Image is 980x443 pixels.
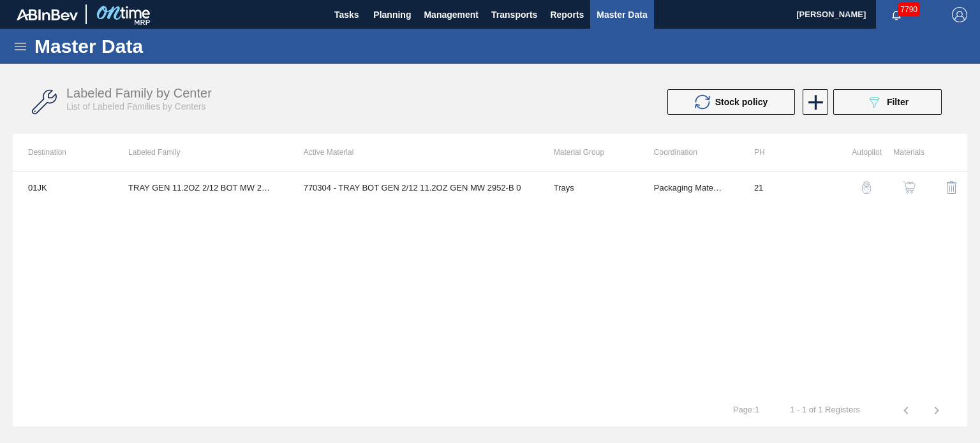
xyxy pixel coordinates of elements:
[373,7,411,22] span: Planning
[667,89,795,115] button: Stock policy
[550,7,584,22] span: Reports
[715,97,768,107] span: Stock policy
[876,6,917,24] button: Notifications
[882,134,924,171] th: Materials
[860,181,873,194] img: auto-pilot-icon
[839,134,882,171] th: Autopilot
[775,395,875,415] td: 1 - 1 of 1 Registers
[17,9,78,20] img: TNhmsLtSVTkK8tSr43FrP2fwEKptu5GPRR3wAAAABJRU5ErkJggg==
[639,134,739,171] th: Coordination
[801,89,827,115] div: New labeled family by center
[739,171,839,203] td: 21
[718,395,775,415] td: Page : 1
[538,134,639,171] th: Material Group
[898,3,920,17] span: 7790
[931,172,967,203] div: Delete Labeled Family X Center
[888,172,924,203] div: View Materials
[113,134,288,171] th: Labeled Family
[903,181,916,194] img: shopping-cart-icon
[288,171,538,203] td: 770304 - TRAY BOT GEN 2/12 11.2OZ GEN MW 2952-B 0
[833,89,942,115] button: Filter
[66,101,206,112] span: List of Labeled Families by Centers
[952,7,967,22] img: Logout
[937,172,967,203] button: delete-icon
[13,171,113,203] td: 01JK
[845,172,882,203] div: Autopilot Configuration
[34,39,261,54] h1: Master Data
[66,86,212,100] span: Labeled Family by Center
[332,7,360,22] span: Tasks
[887,97,909,107] span: Filter
[851,172,882,203] button: auto-pilot-icon
[538,171,639,203] td: Trays
[288,134,538,171] th: Active Material
[491,7,537,22] span: Transports
[894,172,924,203] button: shopping-cart-icon
[739,134,839,171] th: PH
[113,171,288,203] td: TRAY GEN 11.2OZ 2/12 BOT MW 2952-B
[944,180,960,195] img: delete-icon
[597,7,647,22] span: Master Data
[667,89,801,115] div: Update stock policy
[639,171,739,203] td: Packaging Materials
[13,134,113,171] th: Destination
[424,7,479,22] span: Management
[827,89,948,115] div: Filter labeled family by center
